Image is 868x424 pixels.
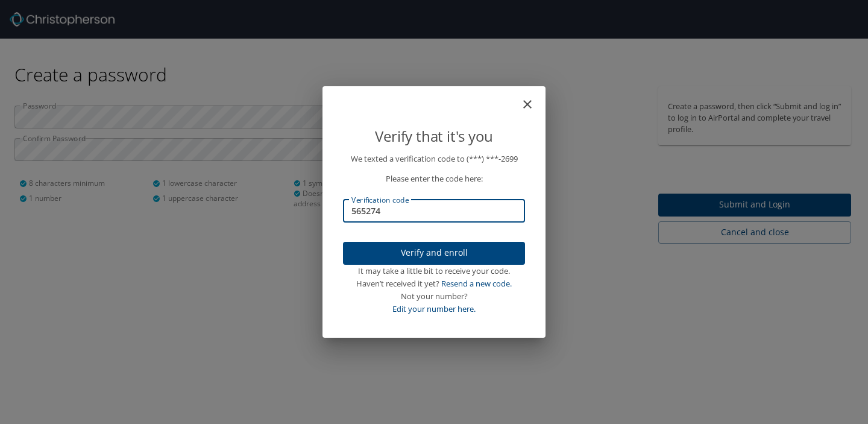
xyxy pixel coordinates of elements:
[343,290,525,303] div: Not your number?
[526,91,541,106] button: close
[353,245,515,261] span: Verify and enroll
[343,242,525,265] button: Verify and enroll
[392,303,476,314] a: Edit your number here.
[343,172,525,185] p: Please enter the code here:
[441,278,512,289] a: Resend a new code.
[343,125,525,148] p: Verify that it's you
[343,265,525,277] div: It may take a little bit to receive your code.
[343,153,525,165] p: We texted a verification code to (***) ***- 2699
[343,277,525,290] div: Haven’t received it yet?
